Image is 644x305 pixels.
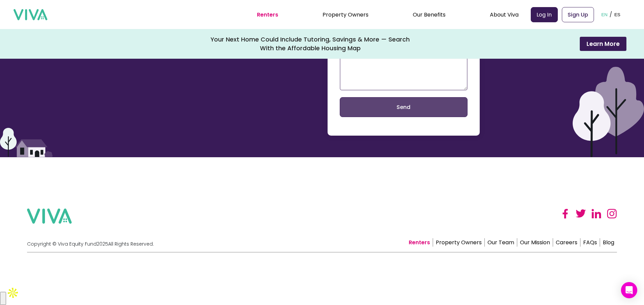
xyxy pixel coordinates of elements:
button: ES [612,4,622,25]
a: Property Owners [433,238,485,247]
p: Copyright © Viva Equity Fund 2025 All Rights Reserved. [27,241,154,247]
a: Sign Up [562,7,594,22]
button: EN [599,4,610,25]
div: About Viva [490,6,519,23]
button: Send [340,97,468,117]
img: instagram [607,209,617,219]
a: Log In [531,7,558,22]
img: viva [27,209,72,224]
div: Open Intercom Messenger [621,282,637,298]
a: Careers [553,238,580,247]
a: Blog [600,238,617,247]
div: Our Benefits [413,6,446,23]
img: Apollo [6,286,20,300]
a: Property Owners [323,11,368,19]
img: twitter [576,209,586,219]
p: / [610,9,612,20]
a: Our Team [485,238,517,247]
a: FAQs [580,238,600,247]
img: linked in [591,209,601,219]
button: Learn More [580,37,626,51]
img: two trees [573,67,644,157]
a: Our Mission [517,238,553,247]
a: Renters [257,11,278,19]
a: Renters [406,238,433,247]
img: facebook [560,209,570,219]
img: viva [14,9,47,21]
div: Your Next Home Could Include Tutoring, Savings & More — Search With the Affordable Housing Map [211,35,410,53]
